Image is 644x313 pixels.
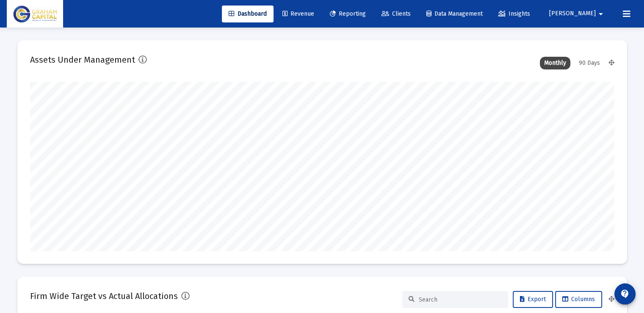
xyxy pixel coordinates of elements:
a: Dashboard [222,6,274,22]
mat-icon: contact_support [620,289,630,299]
a: Clients [375,6,417,22]
h2: Assets Under Management [30,53,135,66]
button: Export [513,291,553,308]
span: Reporting [330,10,366,17]
input: Search [419,296,502,303]
a: Revenue [276,6,321,22]
h2: Firm Wide Target vs Actual Allocations [30,289,178,303]
div: 90 Days [575,57,604,69]
a: Insights [492,6,537,22]
a: Data Management [420,6,489,22]
button: [PERSON_NAME] [539,5,616,22]
button: Columns [555,291,602,308]
img: Dashboard [13,6,57,22]
span: Export [520,296,546,303]
mat-icon: arrow_drop_down [596,6,606,22]
span: Clients [381,10,411,17]
a: Reporting [323,6,373,22]
span: Insights [498,10,530,17]
span: Columns [562,296,595,303]
span: [PERSON_NAME] [549,10,596,17]
span: Data Management [426,10,483,17]
div: Monthly [540,57,570,69]
span: Dashboard [229,10,267,17]
span: Revenue [282,10,314,17]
